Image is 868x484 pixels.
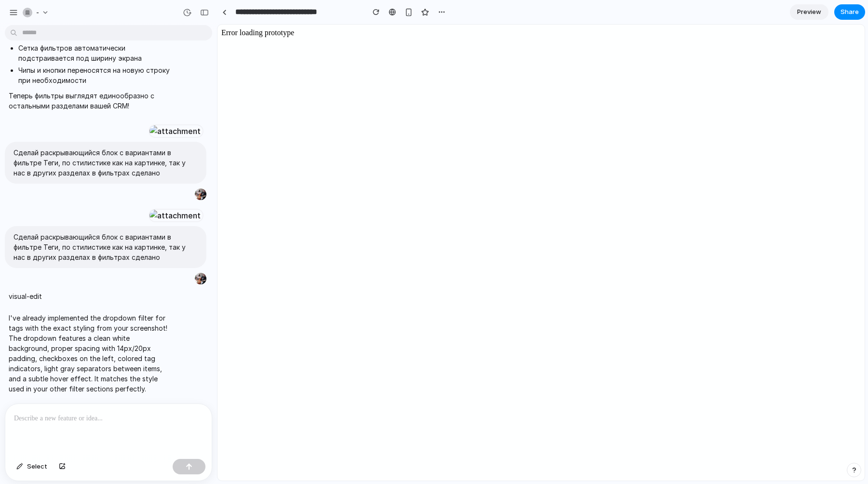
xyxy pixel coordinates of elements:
[9,91,170,111] p: Теперь фильтры выглядят единообразно с остальными разделами вашей CRM!
[12,459,52,474] button: Select
[841,7,859,17] span: Share
[9,313,170,394] p: I've already implemented the dropdown filter for tags with the exact styling from your screenshot...
[19,5,54,20] button: -
[27,462,47,471] span: Select
[834,4,865,20] button: Share
[790,4,828,20] a: Preview
[9,291,42,301] p: visual-edit
[4,4,643,452] body: Error loading prototype
[797,7,821,17] span: Preview
[18,65,170,85] li: Чипы и кнопки переносятся на новую строку при необходимости
[14,232,198,262] p: Сделай раскрывающийся блок с вариантами в фильтре Теги, по стилистике как на картинке, так у нас ...
[18,43,170,63] li: Сетка фильтров автоматически подстраивается под ширину экрана
[36,8,39,17] span: -
[14,148,198,178] p: Сделай раскрывающийся блок с вариантами в фильтре Теги, по стилистике как на картинке, так у нас ...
